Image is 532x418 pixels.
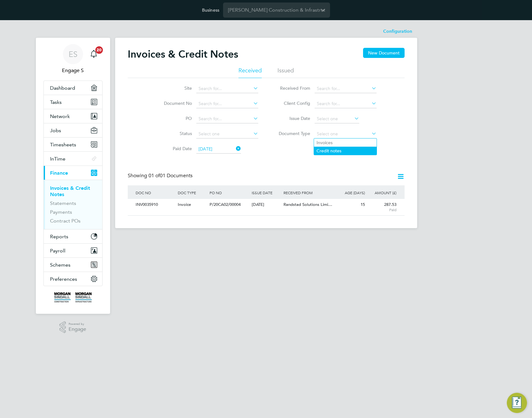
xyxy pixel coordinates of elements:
li: Configuration [383,25,412,38]
div: PO NO [208,185,250,200]
div: DOC TYPE [176,185,208,200]
div: [DATE] [250,199,282,211]
button: Jobs [44,123,102,137]
a: Invoices & Credit Notes [50,185,90,197]
label: Issue Date [274,116,310,121]
a: Powered byEngage [59,321,86,333]
button: New Document [363,48,405,58]
div: RECEIVED FROM [282,185,335,200]
span: Randstad Solutions Limi… [283,202,332,207]
div: DOC NO [134,185,176,200]
li: Credit notes [314,147,377,155]
li: Received [238,67,262,78]
input: Search for... [315,99,377,108]
span: Reports [50,234,68,240]
button: Network [44,109,102,123]
button: Reports [44,229,102,243]
span: 15 [361,202,365,207]
span: Paid [368,207,397,212]
input: Search for... [196,115,258,123]
img: morgansindall-logo-retina.png [54,292,92,302]
span: Dashboard [50,85,75,91]
div: INV0035910 [134,199,176,211]
span: 01 Documents [148,172,193,179]
span: P/20CA02/00004 [210,202,241,207]
input: Search for... [196,84,258,93]
div: 287.53 [367,199,398,215]
button: Engage Resource Center [507,393,527,413]
label: Status [156,131,192,136]
label: Paid Date [156,146,192,151]
input: Select one [196,145,241,154]
nav: Main navigation [36,38,110,314]
label: Business [202,7,219,13]
button: Preferences [44,272,102,286]
input: Select one [196,130,258,138]
span: Powered by [69,321,86,327]
a: 20 [87,44,100,64]
input: Select one [315,115,359,123]
a: Go to home page [43,292,103,302]
a: Payments [50,209,72,215]
li: Invoices [314,138,377,147]
input: Select one [315,130,377,138]
span: Finance [50,170,68,176]
label: Document No [156,100,192,106]
button: InTime [44,152,102,166]
a: ESEngage S [43,44,103,74]
li: Issued [277,67,294,78]
span: Payroll [50,248,65,254]
button: Timesheets [44,138,102,151]
a: Statements [50,200,76,206]
span: InTime [50,156,65,162]
label: Client Config [274,100,310,106]
label: Site [156,85,192,91]
label: Document Type [274,131,310,136]
span: 20 [95,46,103,54]
div: ISSUE DATE [250,185,282,200]
button: Schemes [44,258,102,272]
div: Showing [128,172,194,179]
button: Finance [44,166,102,180]
a: Tasks [44,95,102,109]
input: Search for... [315,84,377,93]
a: Dashboard [44,81,102,95]
a: Contract POs [50,218,81,224]
div: AGE (DAYS) [335,185,367,200]
span: Jobs [50,127,61,133]
span: ES [69,50,77,58]
button: Payroll [44,244,102,257]
span: Engage [69,327,86,332]
h2: Invoices & Credit Notes [128,48,238,60]
div: Finance [44,180,102,229]
label: PO [156,116,192,121]
span: Invoice [178,202,191,207]
div: AMOUNT (£) [367,185,398,200]
span: Timesheets [50,142,76,148]
span: 01 of [148,172,160,179]
input: Search for... [196,99,258,108]
label: Received From [274,85,310,91]
span: Schemes [50,262,70,268]
span: Network [50,113,70,119]
span: Engage S [43,67,103,74]
span: Preferences [50,276,77,282]
span: Tasks [50,99,62,105]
